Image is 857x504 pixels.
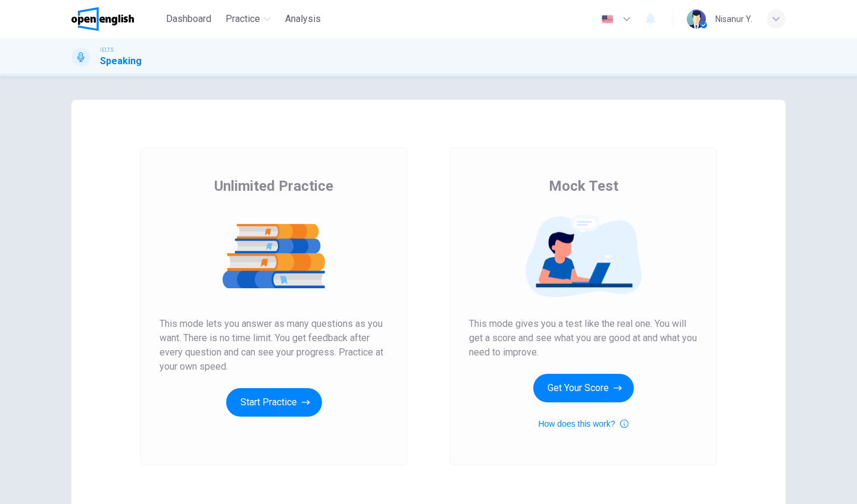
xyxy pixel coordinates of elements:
[600,15,615,24] img: en
[100,54,142,68] h1: Speaking
[161,8,216,30] button: Dashboard
[549,177,618,196] span: Mock Test
[71,7,161,31] a: OpenEnglish logo
[687,10,706,29] img: Profile picture
[226,388,322,417] button: Start Practice
[538,417,628,431] button: How does this work?
[159,317,388,374] span: This mode lets you answer as many questions as you want. There is no time limit. You get feedback...
[214,177,333,196] span: Unlimited Practice
[715,12,752,26] div: Nisanur Y.
[166,12,211,26] span: Dashboard
[226,12,260,26] span: Practice
[280,8,326,30] button: Analysis
[469,317,698,360] span: This mode gives you a test like the real one. You will get a score and see what you are good at a...
[221,8,276,30] button: Practice
[100,46,114,54] span: IELTS
[285,12,321,26] span: Analysis
[533,374,634,402] button: Get Your Score
[71,7,134,31] img: OpenEnglish logo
